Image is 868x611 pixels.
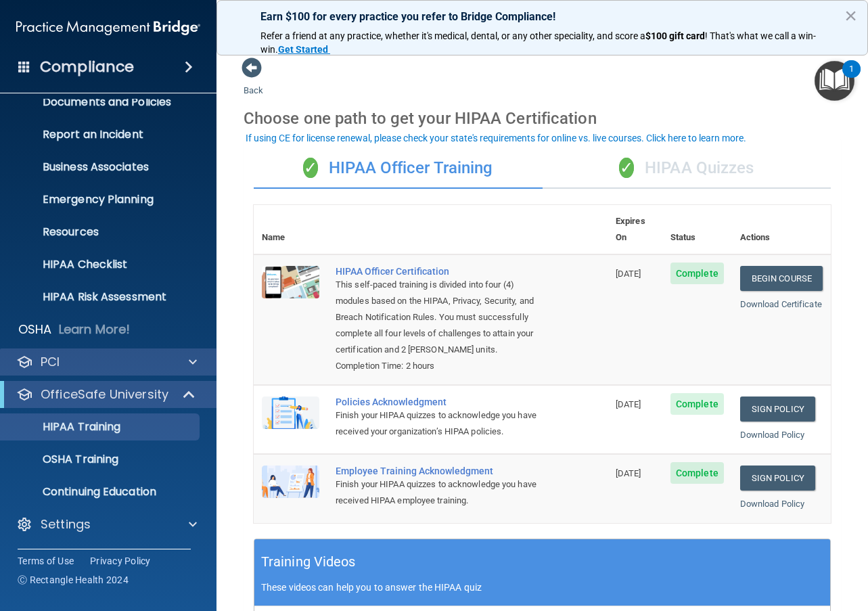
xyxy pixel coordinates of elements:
p: Settings [41,516,91,533]
p: Continuing Education [9,485,193,499]
th: Actions [732,205,831,254]
a: PCI [16,354,197,370]
th: Expires On [608,205,662,254]
button: Close [844,5,857,26]
p: Resources [9,225,193,239]
div: 1 [849,69,854,87]
a: OfficeSafe University [16,386,196,403]
div: This self-paced training is divided into four (4) modules based on the HIPAA, Privacy, Security, ... [336,277,540,358]
p: HIPAA Checklist [9,258,193,271]
div: If using CE for license renewal, please check your state's requirements for online vs. live cours... [246,133,746,143]
h5: Training Videos [261,550,356,574]
a: Begin Course [740,266,823,291]
span: Refer a friend at any practice, whether it's medical, dental, or any other speciality, and score a [260,30,645,41]
p: HIPAA Risk Assessment [9,290,193,304]
a: Download Certificate [740,299,822,309]
span: Complete [670,263,724,284]
a: Download Policy [740,430,805,440]
h4: Compliance [40,58,134,76]
span: Complete [670,462,724,484]
div: Policies Acknowledgment [336,397,540,407]
div: HIPAA Quizzes [543,148,831,189]
span: ✓ [619,158,634,178]
a: Sign Policy [740,466,815,491]
p: Documents and Policies [9,95,193,109]
a: Settings [16,516,197,533]
p: Emergency Planning [9,193,193,206]
a: Sign Policy [740,397,815,422]
strong: $100 gift card [645,30,705,41]
p: HIPAA Training [9,420,120,434]
div: HIPAA Officer Training [254,148,543,189]
span: [DATE] [616,269,641,279]
span: [DATE] [616,399,641,409]
p: These videos can help you to answer the HIPAA quiz [261,582,823,593]
span: [DATE] [616,468,641,478]
a: HIPAA Officer Certification [336,266,540,277]
strong: Get Started [278,44,328,55]
a: Download Policy [740,499,805,509]
p: Earn $100 for every practice you refer to Bridge Compliance! [260,10,824,23]
th: Status [662,205,732,254]
a: Privacy Policy [90,554,151,568]
button: If using CE for license renewal, please check your state's requirements for online vs. live cours... [244,131,748,145]
a: Get Started [278,44,330,55]
p: PCI [41,354,60,370]
div: Choose one path to get your HIPAA Certification [244,99,841,138]
span: Complete [670,393,724,415]
p: OSHA [18,321,52,338]
div: Employee Training Acknowledgment [336,466,540,476]
th: Name [254,205,327,254]
span: Ⓒ Rectangle Health 2024 [18,573,129,587]
p: Business Associates [9,160,193,174]
p: OSHA Training [9,453,118,466]
span: ! That's what we call a win-win. [260,30,816,55]
img: PMB logo [16,14,200,41]
button: Open Resource Center, 1 new notification [815,61,854,101]
span: ✓ [303,158,318,178]
div: Completion Time: 2 hours [336,358,540,374]
a: Terms of Use [18,554,74,568]
p: Learn More! [59,321,131,338]
p: OfficeSafe University [41,386,168,403]
div: Finish your HIPAA quizzes to acknowledge you have received your organization’s HIPAA policies. [336,407,540,440]
div: Finish your HIPAA quizzes to acknowledge you have received HIPAA employee training. [336,476,540,509]
a: Back [244,69,263,95]
p: Report an Incident [9,128,193,141]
